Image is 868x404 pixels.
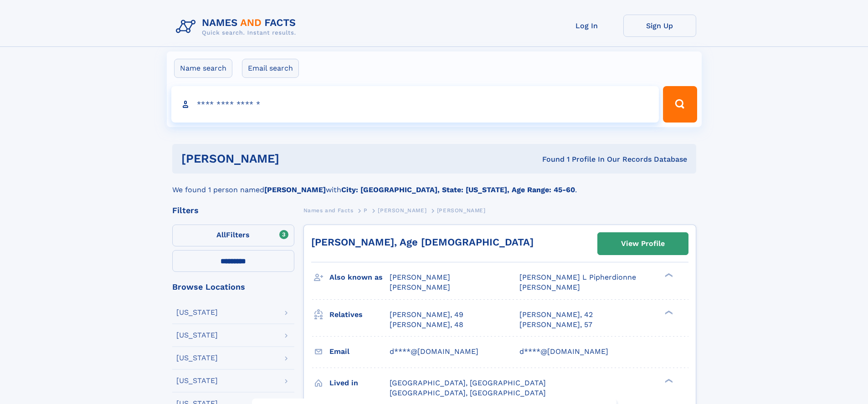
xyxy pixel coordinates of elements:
[171,86,659,123] input: search input
[663,309,673,315] div: ❯
[172,174,696,195] div: We found 1 person named with .
[621,233,665,254] div: View Profile
[176,377,218,384] div: [US_STATE]
[172,15,303,39] img: Logo Names and Facts
[550,15,623,37] a: Log In
[378,205,426,216] a: [PERSON_NAME]
[172,283,294,291] div: Browse Locations
[311,236,534,248] a: [PERSON_NAME], Age [DEMOGRAPHIC_DATA]
[390,389,546,397] span: [GEOGRAPHIC_DATA], [GEOGRAPHIC_DATA]
[390,310,463,320] a: [PERSON_NAME], 49
[329,375,390,391] h3: Lived in
[663,86,697,123] button: Search Button
[264,185,326,194] b: [PERSON_NAME]
[390,320,463,330] a: [PERSON_NAME], 48
[519,273,636,281] span: [PERSON_NAME] L Pipherdionne
[390,283,450,291] span: [PERSON_NAME]
[176,309,218,316] div: [US_STATE]
[242,59,299,78] label: Email search
[598,233,688,255] a: View Profile
[176,332,218,339] div: [US_STATE]
[174,59,232,78] label: Name search
[176,354,218,362] div: [US_STATE]
[378,207,426,214] span: [PERSON_NAME]
[181,153,411,164] h1: [PERSON_NAME]
[519,310,593,320] a: [PERSON_NAME], 42
[519,320,592,330] a: [PERSON_NAME], 57
[172,206,294,215] div: Filters
[364,205,368,216] a: P
[303,205,354,216] a: Names and Facts
[663,272,673,278] div: ❯
[216,230,226,239] span: All
[519,283,580,291] span: [PERSON_NAME]
[411,154,687,164] div: Found 1 Profile In Our Records Database
[329,307,390,322] h3: Relatives
[390,273,450,281] span: [PERSON_NAME]
[623,15,696,37] a: Sign Up
[390,378,546,387] span: [GEOGRAPHIC_DATA], [GEOGRAPHIC_DATA]
[364,207,368,214] span: P
[329,344,390,359] h3: Email
[329,270,390,285] h3: Also known as
[172,225,294,246] label: Filters
[341,185,575,194] b: City: [GEOGRAPHIC_DATA], State: [US_STATE], Age Range: 45-60
[663,378,673,384] div: ❯
[437,207,486,214] span: [PERSON_NAME]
